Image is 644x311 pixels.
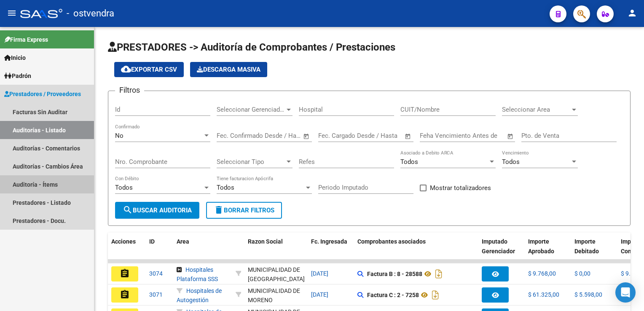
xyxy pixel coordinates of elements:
datatable-header-cell: Comprobantes asociados [354,233,478,270]
input: Fecha inicio [217,132,251,139]
span: [DATE] [311,291,328,298]
span: $ 5.598,00 [574,291,602,298]
span: Exportar CSV [121,66,177,73]
div: MUNICIPALIDAD DE [GEOGRAPHIC_DATA][PERSON_NAME] [248,265,305,294]
span: Prestadores / Proveedores [4,89,81,99]
span: Seleccionar Gerenciador [217,106,285,113]
span: Imputado Gerenciador [482,238,515,255]
span: $ 0,00 [574,270,590,277]
mat-icon: person [627,8,637,18]
button: Open calendar [506,131,515,141]
span: 3071 [149,291,163,298]
button: Open calendar [302,131,311,141]
button: Borrar Filtros [206,202,282,219]
span: No [115,132,123,139]
span: Descarga Masiva [197,66,260,73]
span: $ 61.325,00 [528,291,559,298]
span: Fc. Ingresada [311,238,347,245]
button: Buscar Auditoria [115,202,199,219]
app-download-masive: Descarga masiva de comprobantes (adjuntos) [190,62,267,77]
span: Padrón [4,71,31,80]
span: - ostvendra [67,4,114,23]
span: Comprobantes asociados [357,238,426,245]
span: Area [177,238,189,245]
span: Mostrar totalizadores [430,183,491,193]
datatable-header-cell: Razon Social [244,233,308,270]
button: Exportar CSV [114,62,184,77]
i: Descargar documento [430,288,441,302]
span: [DATE] [311,270,328,277]
input: Fecha fin [360,132,401,139]
button: Open calendar [403,131,413,141]
strong: Factura B : 8 - 28588 [367,271,422,277]
span: Inicio [4,53,26,62]
span: Importe Debitado [574,238,599,255]
mat-icon: delete [214,205,224,215]
mat-icon: menu [7,8,17,18]
span: Borrar Filtros [214,206,274,214]
span: Razon Social [248,238,283,245]
div: Open Intercom Messenger [615,282,636,303]
datatable-header-cell: Area [173,233,232,270]
span: Todos [115,184,133,191]
h3: Filtros [115,84,144,96]
strong: Factura C : 2 - 7258 [367,292,419,298]
input: Fecha inicio [318,132,352,139]
datatable-header-cell: Importe Aprobado [525,233,571,270]
mat-icon: cloud_download [121,64,131,74]
span: Importe Aprobado [528,238,554,255]
span: ID [149,238,155,245]
span: Hospitales de Autogestión [177,287,222,304]
div: - 33999001179 [248,286,304,304]
span: Hospitales Plataforma SSS [177,266,218,283]
mat-icon: search [123,205,133,215]
div: - 30545681508 [248,265,304,283]
span: Buscar Auditoria [123,206,192,214]
mat-icon: assignment [120,290,130,300]
datatable-header-cell: Imputado Gerenciador [478,233,525,270]
span: $ 9.768,00 [528,270,556,277]
span: Todos [400,158,418,166]
span: Seleccionar Area [502,106,570,113]
datatable-header-cell: Fc. Ingresada [308,233,354,270]
datatable-header-cell: ID [146,233,173,270]
span: Todos [502,158,520,166]
datatable-header-cell: Importe Debitado [571,233,617,270]
mat-icon: assignment [120,268,130,279]
span: Firma Express [4,35,48,44]
span: Seleccionar Tipo [217,158,285,166]
input: Fecha fin [258,132,299,139]
span: Acciones [111,238,136,245]
i: Descargar documento [433,267,444,281]
button: Descarga Masiva [190,62,267,77]
span: Todos [217,184,234,191]
span: PRESTADORES -> Auditoría de Comprobantes / Prestaciones [108,41,395,53]
div: MUNICIPALIDAD DE MORENO [248,286,304,306]
span: 3074 [149,270,163,277]
datatable-header-cell: Acciones [108,233,146,270]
